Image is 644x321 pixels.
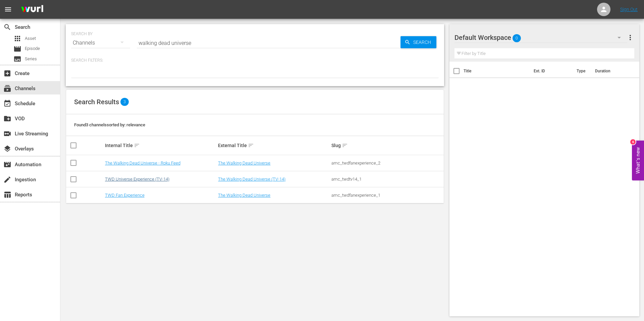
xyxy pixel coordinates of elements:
[218,141,329,149] div: External Title
[342,142,348,148] span: sort
[626,29,634,46] button: more_vert
[3,100,11,108] span: Schedule
[25,56,37,62] span: Series
[120,98,129,106] span: 3
[134,142,140,148] span: sort
[454,28,627,47] div: Default Workspace
[626,34,634,42] span: more_vert
[74,98,119,106] span: Search Results
[530,62,573,80] th: Ext. ID
[400,36,436,48] button: Search
[331,193,443,198] div: amc_twdfanexperience_1
[248,142,254,148] span: sort
[464,62,530,80] th: Title
[3,23,11,31] span: Search
[74,122,145,127] span: Found 3 channels sorted by: relevance
[105,141,216,149] div: Internal Title
[630,139,636,145] div: 6
[218,177,285,182] a: The Walking Dead Universe (TV-14)
[4,5,12,13] span: menu
[13,55,21,63] span: Series
[331,160,443,166] div: amc_twdfanexperience_2
[71,34,130,52] div: Channels
[218,193,270,198] a: The Walking Dead Universe
[3,115,11,123] span: VOD
[632,141,644,181] button: Open Feedback Widget
[105,160,180,166] a: The Walking Dead Universe - Roku Feed
[573,62,591,80] th: Type
[620,7,638,12] a: Sign Out
[105,193,145,198] a: TWD Fan Experience
[3,160,11,169] span: Automation
[3,84,11,92] span: Channels
[3,191,11,199] span: Reports
[16,2,48,17] img: ans4CAIJ8jUAAAAAAAAAAAAAAAAAAAAAAAAgQb4GAAAAAAAAAAAAAAAAAAAAAAAAJMjXAAAAAAAAAAAAAAAAAAAAAAAAgAT5G...
[13,45,21,53] span: Episode
[3,130,11,138] span: Live Streaming
[331,177,443,182] div: amc_twdtv14_1
[3,176,11,184] span: Ingestion
[218,160,270,166] a: The Walking Dead Universe
[3,69,11,77] span: Create
[331,141,443,149] div: Slug
[25,45,40,52] span: Episode
[71,58,439,63] p: Search Filters:
[3,145,11,153] span: Overlays
[25,35,36,42] span: Asset
[105,177,169,182] a: TWD Universe Experience (TV-14)
[591,62,631,80] th: Duration
[513,31,521,45] span: 0
[411,36,436,48] span: Search
[13,35,21,43] span: Asset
